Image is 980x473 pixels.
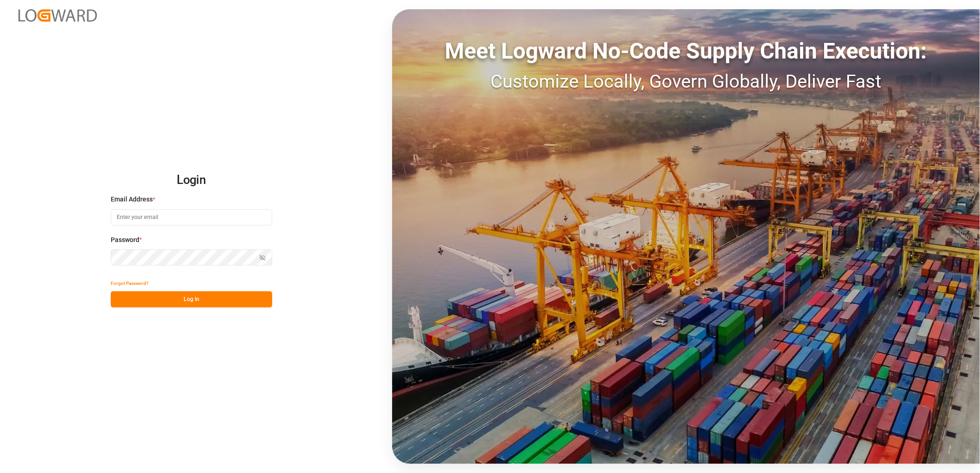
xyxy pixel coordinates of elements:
[111,166,272,195] h2: Login
[392,68,980,95] div: Customize Locally, Govern Globally, Deliver Fast
[111,291,272,307] button: Log In
[18,9,97,22] img: Logward_new_orange.png
[111,275,149,291] button: Forgot Password?
[392,35,980,68] div: Meet Logward No-Code Supply Chain Execution:
[111,209,272,225] input: Enter your email
[111,235,139,245] span: Password
[111,195,153,204] span: Email Address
